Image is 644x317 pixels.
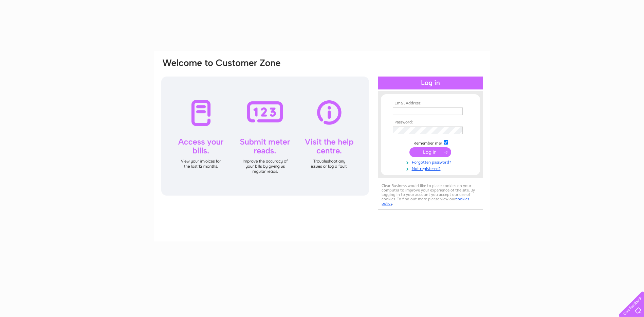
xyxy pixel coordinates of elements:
[391,120,470,125] th: Password:
[391,101,470,106] th: Email Address:
[382,197,469,206] a: cookies policy
[393,158,470,165] a: Forgotten password?
[378,180,483,210] div: Clear Business would like to place cookies on your computer to improve your experience of the sit...
[393,165,470,171] a: Not registered?
[409,147,451,157] input: Submit
[391,139,470,146] td: Remember me?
